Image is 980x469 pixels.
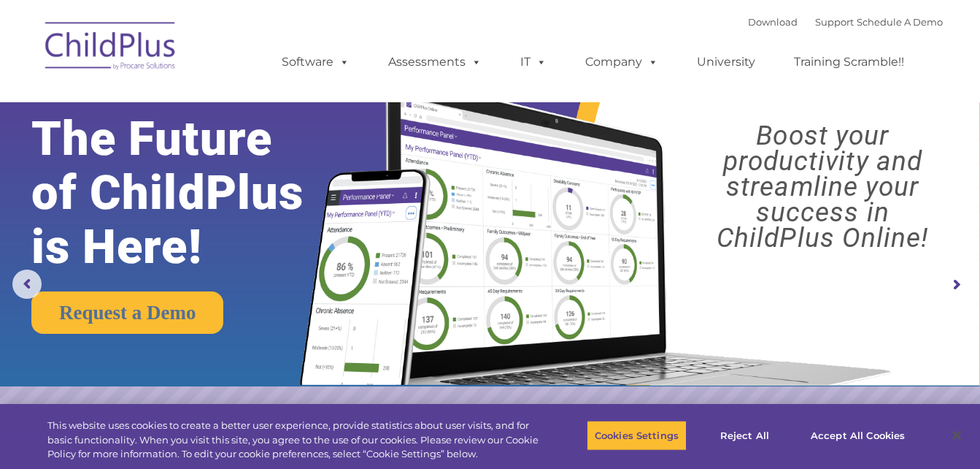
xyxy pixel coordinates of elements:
a: Training Scramble!! [779,47,919,77]
font: | [748,16,943,28]
div: This website uses cookies to create a better user experience, provide statistics about user visit... [47,419,539,462]
button: Accept All Cookies [803,420,913,451]
a: IT [506,47,561,77]
span: Last name [203,96,247,107]
a: Schedule A Demo [857,16,943,28]
rs-layer: The Future of ChildPlus is Here! [31,112,344,274]
button: Reject All [699,420,790,451]
a: Software [267,47,364,77]
a: Support [815,16,854,28]
a: Download [748,16,798,28]
a: University [682,47,770,77]
button: Close [941,419,973,451]
a: Request a Demo [31,291,223,334]
rs-layer: Boost your productivity and streamline your success in ChildPlus Online! [677,123,968,251]
a: Company [571,47,673,77]
img: ChildPlus by Procare Solutions [38,12,184,85]
button: Cookies Settings [587,420,687,451]
span: Phone number [203,156,265,167]
a: Assessments [374,47,496,77]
